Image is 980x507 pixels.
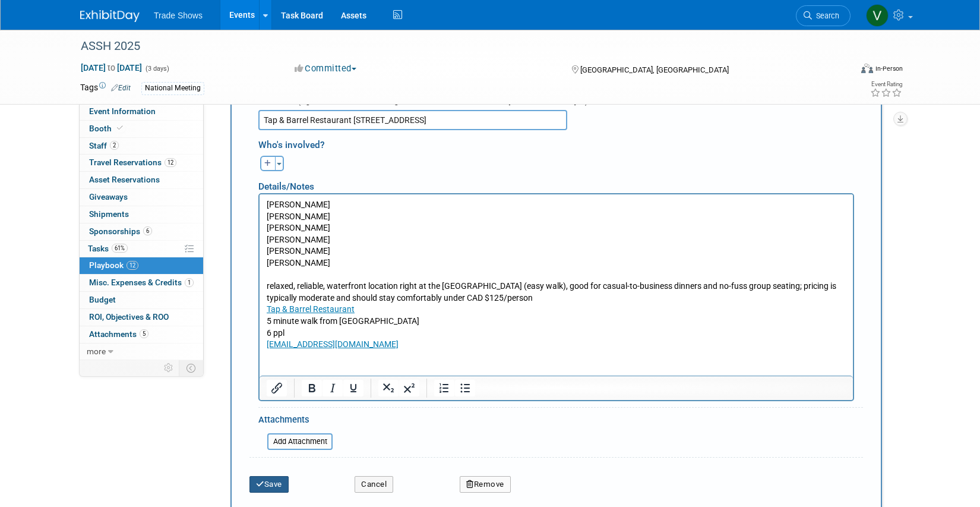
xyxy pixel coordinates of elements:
[796,5,851,26] a: Search
[80,326,203,343] a: Attachments5
[323,380,343,396] button: Italic
[290,62,361,75] button: Committed
[80,344,203,360] a: more
[154,11,203,20] span: Trade Shows
[89,192,128,201] span: Giveaways
[343,380,363,396] button: Underline
[870,81,902,87] div: Event Rating
[89,209,129,219] span: Shipments
[127,261,138,270] span: 12
[780,62,903,80] div: Event Format
[179,360,204,376] td: Toggle Event Tabs
[258,171,854,193] div: Details/Notes
[249,476,289,493] button: Save
[185,278,194,287] span: 1
[89,329,148,339] span: Attachments
[89,124,125,133] span: Booth
[80,81,131,95] td: Tags
[80,223,203,240] a: Sponsorships6
[111,84,131,92] a: Edit
[89,295,116,304] span: Budget
[80,189,203,206] a: Giveaways
[80,309,203,326] a: ROI, Objectives & ROO
[77,36,833,57] div: ASSH 2025
[80,121,203,137] a: Booth
[80,172,203,188] a: Asset Reservations
[355,476,393,493] button: Cancel
[141,82,204,95] div: National Meeting
[106,63,117,73] span: to
[460,476,511,493] button: Remove
[258,414,333,429] div: Attachments
[378,380,399,396] button: Subscript
[87,347,106,356] span: more
[89,312,169,322] span: ROI, Objectives & ROO
[89,141,119,150] span: Staff
[88,244,128,253] span: Tasks
[80,206,203,223] a: Shipments
[89,106,156,116] span: Event Information
[89,226,152,236] span: Sponsorships
[258,133,863,153] div: Who's involved?
[80,138,203,155] a: Staff2
[80,155,203,171] a: Travel Reservations12
[455,380,475,396] button: Bullet list
[159,360,179,376] td: Personalize Event Tab Strip
[112,244,128,253] span: 61%
[80,10,140,22] img: ExhibitDay
[861,64,873,73] img: Format-Inperson.png
[117,125,123,131] i: Booth reservation complete
[144,65,169,73] span: (3 days)
[80,292,203,308] a: Budget
[143,226,152,235] span: 6
[434,380,454,396] button: Numbered list
[89,278,194,287] span: Misc. Expenses & Credits
[80,257,203,274] a: Playbook12
[399,380,419,396] button: Superscript
[302,380,322,396] button: Bold
[258,96,294,106] span: Location
[80,103,203,120] a: Event Information
[80,62,143,73] span: [DATE] [DATE]
[80,241,203,257] a: Tasks61%
[80,275,203,291] a: Misc. Expenses & Credits1
[260,194,853,376] iframe: Rich Text Area
[866,4,889,27] img: Vanessa Caslow
[110,141,119,150] span: 2
[812,11,839,20] span: Search
[267,380,287,396] button: Insert/edit link
[89,260,138,270] span: Playbook
[89,158,176,167] span: Travel Reservations
[165,158,176,167] span: 12
[580,65,729,74] span: [GEOGRAPHIC_DATA], [GEOGRAPHIC_DATA]
[296,97,587,106] span: (e.g. "Exhibit Booth" or "Meeting Room 123A" or "Exhibit Hall B" or "[GEOGRAPHIC_DATA] C")
[89,175,160,184] span: Asset Reservations
[875,64,903,73] div: In-Person
[140,329,148,338] span: 5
